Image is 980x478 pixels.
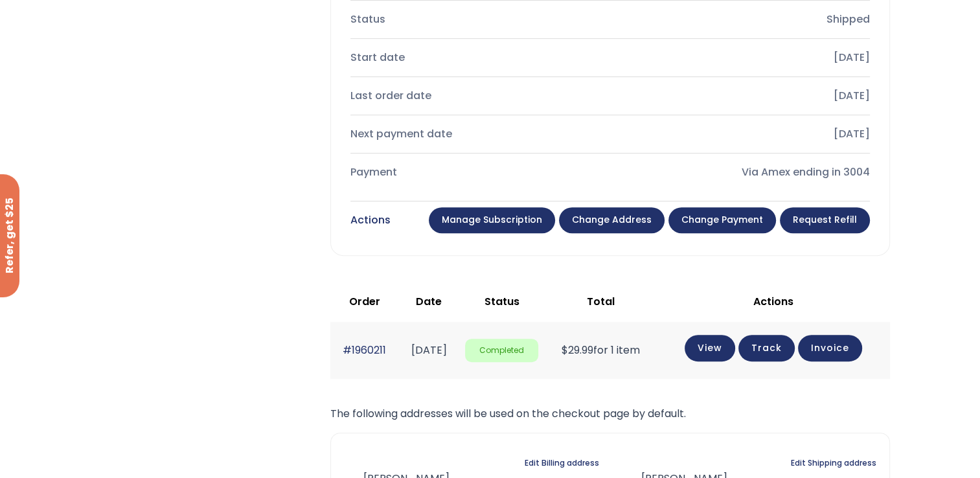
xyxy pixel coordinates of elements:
[330,405,890,423] p: The following addresses will be used on the checkout page by default.
[753,294,793,309] span: Actions
[484,294,519,309] span: Status
[349,294,380,309] span: Order
[411,343,446,358] time: [DATE]
[416,294,442,309] span: Date
[798,335,862,361] a: Invoice
[562,343,568,358] span: $
[465,339,538,363] span: Completed
[791,454,876,472] a: Edit Shipping address
[350,125,600,143] div: Next payment date
[559,207,665,233] a: Change address
[685,335,735,361] a: View
[350,49,600,67] div: Start date
[429,207,555,233] a: Manage Subscription
[621,49,870,67] div: [DATE]
[621,163,870,181] div: Via Amex ending in 3004
[350,211,391,229] div: Actions
[780,207,870,233] a: Request Refill
[668,207,776,233] a: Change payment
[621,87,870,105] div: [DATE]
[621,10,870,28] div: Shipped
[545,322,657,378] td: for 1 item
[738,335,795,361] a: Track
[350,10,600,28] div: Status
[350,163,600,181] div: Payment
[350,87,600,105] div: Last order date
[621,125,870,143] div: [DATE]
[343,343,386,358] a: #1960211
[525,454,599,472] a: Edit Billing address
[587,294,615,309] span: Total
[562,343,593,358] span: 29.99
